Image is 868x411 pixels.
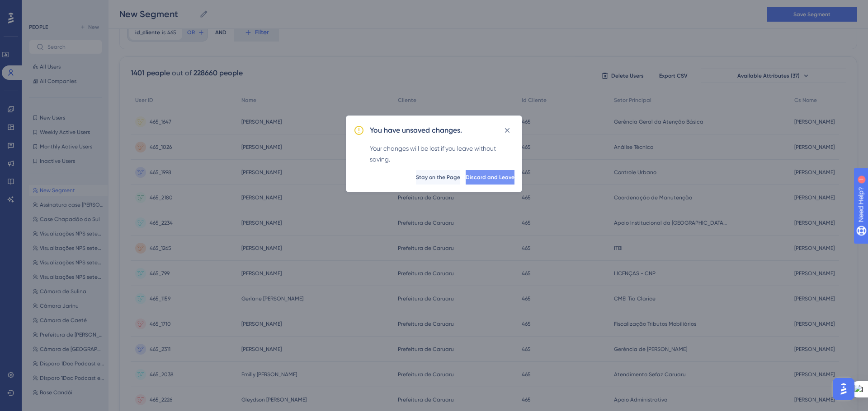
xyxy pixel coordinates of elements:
div: 1 [63,5,66,12]
span: Discard and Leave [466,174,514,181]
div: Your changes will be lost if you leave without saving. [370,143,514,165]
iframe: UserGuiding AI Assistant Launcher [830,375,857,402]
h2: You have unsaved changes. [370,125,462,136]
span: Need Help? [21,2,57,13]
span: Stay on the Page [416,174,460,181]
